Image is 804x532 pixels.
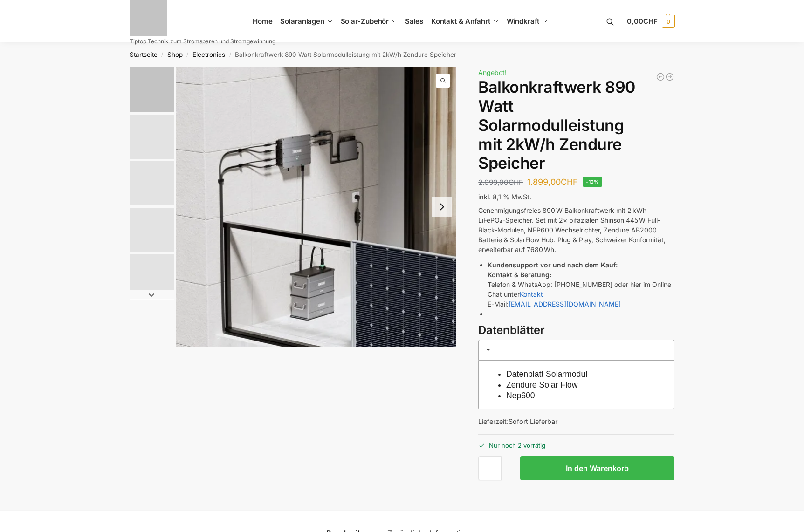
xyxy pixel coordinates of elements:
[643,17,658,26] span: CHF
[509,300,621,308] a: [EMAIL_ADDRESS][DOMAIN_NAME]
[665,72,674,82] a: Balkonkraftwerk 890 Watt Solarmodulleistung mit 1kW/h Zendure Speicher
[506,369,587,379] a: Datenblatt Solarmodul
[478,68,507,76] span: Angebot!
[509,417,557,425] span: Sofort Lieferbar
[478,178,523,187] bdi: 2.099,00
[488,260,674,309] li: Telefon & WhatsApp: [PHONE_NUMBER] oder hier im Online Chat unter E-Mail:
[502,0,551,42] a: Windkraft
[488,271,551,279] strong: Kontakt & Beratung:
[130,290,174,300] button: Next slide
[176,67,457,347] img: Zendure-solar-flow-Batteriespeicher für Balkonkraftwerke
[478,417,557,425] span: Lieferzeit:
[127,206,174,253] li: 4 / 5
[176,67,457,347] a: Znedure solar flow Batteriespeicher fuer BalkonkraftwerkeZnedure solar flow Batteriespeicher fuer...
[478,193,531,201] span: inkl. 8,1 % MwSt.
[130,254,174,299] img: nep-microwechselrichter-600w
[225,51,235,59] span: /
[478,434,674,450] p: Nur noch 2 vorrätig
[401,0,427,42] a: Sales
[337,0,401,42] a: Solar-Zubehör
[520,290,543,298] a: Kontakt
[183,51,192,59] span: /
[561,177,578,187] span: CHF
[127,160,174,206] li: 3 / 5
[130,51,158,58] a: Startseite
[627,17,657,26] span: 0,00
[176,67,457,347] li: 1 / 5
[507,17,539,26] span: Windkraft
[478,322,674,339] h3: Datenblätter
[506,391,535,400] a: Nep600
[583,177,602,187] span: -10%
[488,261,618,269] strong: Kundensupport vor und nach dem Kauf:
[478,456,502,480] input: Produktmenge
[192,51,225,58] a: Electronics
[627,7,674,35] a: 0,00CHF 0
[127,67,174,113] li: 1 / 5
[130,67,174,112] img: Zendure-solar-flow-Batteriespeicher für Balkonkraftwerke
[478,78,674,173] h1: Balkonkraftwerk 890 Watt Solarmodulleistung mit 2kW/h Zendure Speicher
[130,39,275,44] p: Tiptop Technik zum Stromsparen und Stromgewinnung
[130,161,174,205] img: Maysun
[113,42,691,67] nav: Breadcrumb
[127,113,174,160] li: 2 / 5
[276,0,337,42] a: Solaranlagen
[280,17,324,26] span: Solaranlagen
[509,178,523,187] span: CHF
[130,115,174,159] img: Anschlusskabel-3meter_schweizer-stecker
[656,72,665,82] a: 890/600 Watt Solarkraftwerk + 2,7 KW Batteriespeicher Genehmigungsfrei
[527,177,578,187] bdi: 1.899,00
[341,17,389,26] span: Solar-Zubehör
[431,17,490,26] span: Kontakt & Anfahrt
[130,208,174,252] img: Zendure-solar-flow-Batteriespeicher für Balkonkraftwerke
[405,17,424,26] span: Sales
[158,51,167,59] span: /
[427,0,502,42] a: Kontakt & Anfahrt
[506,380,578,389] a: Zendure Solar Flow
[432,197,452,217] button: Next slide
[662,15,675,28] span: 0
[167,51,183,58] a: Shop
[520,456,674,480] button: In den Warenkorb
[127,253,174,300] li: 5 / 5
[478,205,674,254] p: Genehmigungsfreies 890 W Balkonkraftwerk mit 2 kWh LiFePO₄-Speicher. Set mit 2× bifazialen Shinso...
